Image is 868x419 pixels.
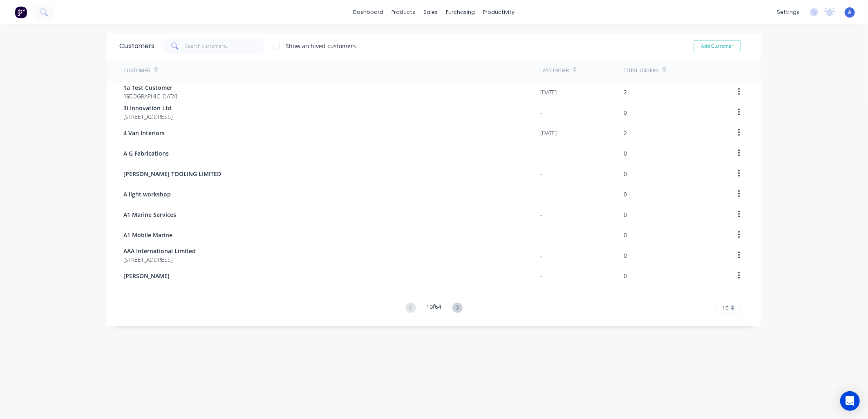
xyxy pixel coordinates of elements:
span: 1a Test Customer [123,83,177,92]
div: 0 [624,190,627,198]
span: [GEOGRAPHIC_DATA] [123,92,177,100]
div: - [540,272,542,280]
div: 0 [624,231,627,239]
div: 1 of 64 [427,302,442,314]
span: 10 [722,304,729,312]
div: - [540,108,542,117]
div: productivity [479,6,519,18]
div: settings [773,6,803,18]
input: Search customers... [186,38,265,54]
span: A G Fabrications [123,149,169,158]
div: 0 [624,169,627,178]
div: - [540,210,542,219]
div: - [540,149,542,158]
div: - [540,231,542,239]
div: Total Orders [624,67,658,74]
span: [STREET_ADDRESS] [123,255,196,264]
div: purchasing [442,6,479,18]
div: 2 [624,129,627,137]
div: Customers [119,41,154,51]
div: - [540,190,542,198]
div: 2 [624,88,627,96]
button: Add Customer [694,40,740,52]
div: sales [420,6,442,18]
span: A light workshop [123,190,171,198]
div: - [540,169,542,178]
div: - [540,251,542,260]
div: products [388,6,420,18]
span: AAA International Limited [123,247,196,255]
div: [DATE] [540,129,557,137]
span: [PERSON_NAME] [123,272,170,280]
div: [DATE] [540,88,557,96]
div: 0 [624,251,627,260]
span: [PERSON_NAME] TOOLING LIMITED [123,169,221,178]
div: Open Intercom Messenger [840,391,860,411]
div: Customer [123,67,150,74]
span: 3i Innovation Ltd [123,104,172,112]
div: 0 [624,108,627,117]
a: dashboard [349,6,388,18]
div: Last Order [540,67,569,74]
span: [STREET_ADDRESS] [123,112,172,121]
span: A [848,9,852,16]
span: A1 Marine Services [123,210,176,219]
div: Show archived customers [286,42,356,50]
div: 0 [624,272,627,280]
div: 0 [624,149,627,158]
div: 0 [624,210,627,219]
span: A1 Mobile Marine [123,231,172,239]
span: 4 Van Interiors [123,129,165,137]
img: Factory [15,6,27,18]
